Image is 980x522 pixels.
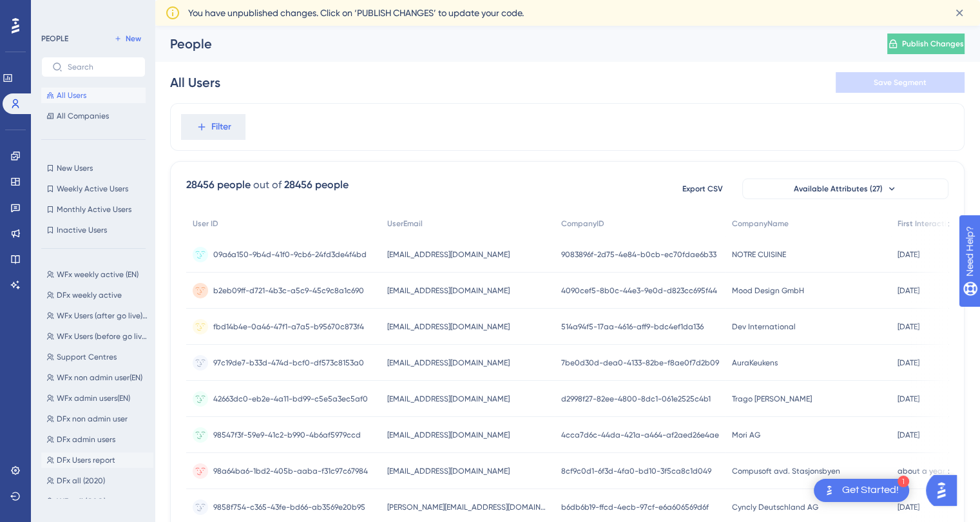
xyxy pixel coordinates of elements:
[41,494,153,509] button: WFx all (CSO)
[387,249,510,260] span: [EMAIL_ADDRESS][DOMAIN_NAME]
[57,331,148,342] span: WFx Users (before go live) EN
[110,31,146,46] button: New
[41,432,153,447] button: DFx admin users
[902,39,964,49] span: Publish Changes
[170,73,220,92] div: All Users
[284,177,349,193] div: 28456 people
[57,476,105,486] span: DFx all (2020)
[387,322,510,332] span: [EMAIL_ADDRESS][DOMAIN_NAME]
[193,218,218,229] span: User ID
[561,285,717,296] span: 4090cef5-8b0c-44e3-9e0d-d823cc695f44
[387,502,548,512] span: [PERSON_NAME][EMAIL_ADDRESS][DOMAIN_NAME]
[387,218,423,229] span: UserEmail
[57,311,148,321] span: WFx Users (after go live) EN
[253,177,282,193] div: out of
[41,88,146,103] button: All Users
[41,181,146,197] button: Weekly Active Users
[387,430,510,440] span: [EMAIL_ADDRESS][DOMAIN_NAME]
[41,108,146,124] button: All Companies
[561,218,604,229] span: CompanyID
[887,34,965,54] button: Publish Changes
[387,466,510,476] span: [EMAIL_ADDRESS][DOMAIN_NAME]
[41,452,153,468] button: DFx Users report
[57,90,86,101] span: All Users
[926,471,965,510] iframe: UserGuiding AI Assistant Launcher
[57,496,106,507] span: WFx all (CSO)
[41,370,153,385] button: WFx non admin user(EN)
[57,414,128,424] span: DFx non admin user
[57,352,117,362] span: Support Centres
[561,466,711,476] span: 8cf9c0d1-6f3d-4fa0-bd10-3f5ca8c1d049
[213,430,361,440] span: 98547f3f-59e9-41c2-b990-4b6af5979ccd
[561,249,716,260] span: 9083896f-2d75-4e84-b0cb-ec70fdae6b33
[41,308,153,324] button: WFx Users (after go live) EN
[898,322,919,331] time: [DATE]
[57,163,93,173] span: New Users
[213,358,364,368] span: 97c19de7-b33d-474d-bcf0-df573c8153a0
[57,204,131,215] span: Monthly Active Users
[57,290,122,300] span: DFx weekly active
[30,3,81,19] span: Need Help?
[41,267,153,282] button: WFx weekly active (EN)
[181,114,245,140] button: Filter
[898,286,919,295] time: [DATE]
[213,502,365,512] span: 9858f754-c365-43fe-bd66-ab3569e20b95
[57,225,107,235] span: Inactive Users
[732,358,778,368] span: AuraKeukens
[732,430,760,440] span: Mori AG
[561,394,711,404] span: d2998f27-82ee-4800-8dc1-061e2525c4b1
[188,5,524,21] span: You have unpublished changes. Click on ‘PUBLISH CHANGES’ to update your code.
[57,269,139,280] span: WFx weekly active (EN)
[732,285,804,296] span: Mood Design GmbH
[898,503,919,512] time: [DATE]
[387,285,510,296] span: [EMAIL_ADDRESS][DOMAIN_NAME]
[842,483,899,498] div: Get Started!
[41,202,146,217] button: Monthly Active Users
[57,372,142,383] span: WFx non admin user(EN)
[732,466,840,476] span: Compusoft avd. Stasjonsbyen
[186,177,251,193] div: 28456 people
[211,119,231,135] span: Filter
[387,394,510,404] span: [EMAIL_ADDRESS][DOMAIN_NAME]
[41,349,153,365] button: Support Centres
[670,179,735,199] button: Export CSV
[682,184,723,194] span: Export CSV
[57,434,115,445] span: DFx admin users
[213,249,367,260] span: 09a6a150-9b4d-41f0-9cb6-24fd3de4f4bd
[41,160,146,176] button: New Users
[41,473,153,488] button: DFx all (2020)
[387,358,510,368] span: [EMAIL_ADDRESS][DOMAIN_NAME]
[41,391,153,406] button: WFx admin users(EN)
[898,358,919,367] time: [DATE]
[561,322,704,332] span: 514a94f5-17aa-4616-aff9-bdc4ef1da136
[213,466,368,476] span: 98a64ba6-1bd2-405b-aaba-f31c97c67984
[126,34,141,44] span: New
[68,63,135,72] input: Search
[57,184,128,194] span: Weekly Active Users
[898,394,919,403] time: [DATE]
[732,218,789,229] span: CompanyName
[213,394,368,404] span: 42663dc0-eb2e-4a11-bd99-c5e5a3ec5af0
[836,72,965,93] button: Save Segment
[41,287,153,303] button: DFx weekly active
[732,502,818,512] span: Cyncly Deutschland AG
[41,222,146,238] button: Inactive Users
[898,467,962,476] time: about a year ago
[41,329,153,344] button: WFx Users (before go live) EN
[898,250,919,259] time: [DATE]
[41,411,153,427] button: DFx non admin user
[898,476,909,487] div: 1
[561,502,709,512] span: b6db6b19-ffcd-4ecb-97cf-e6a606569d6f
[814,479,909,502] div: Open Get Started! checklist, remaining modules: 1
[742,179,948,199] button: Available Attributes (27)
[57,111,109,121] span: All Companies
[898,218,956,229] span: First Interaction
[821,483,837,498] img: launcher-image-alternative-text
[732,249,786,260] span: NOTRE CUISINE
[561,358,719,368] span: 7be0d30d-dea0-4133-82be-f8ae0f7d2b09
[57,455,115,465] span: DFx Users report
[213,322,364,332] span: fbd14b4e-0a46-47f1-a7a5-b95670c873f4
[41,34,68,44] div: PEOPLE
[732,322,796,332] span: Dev International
